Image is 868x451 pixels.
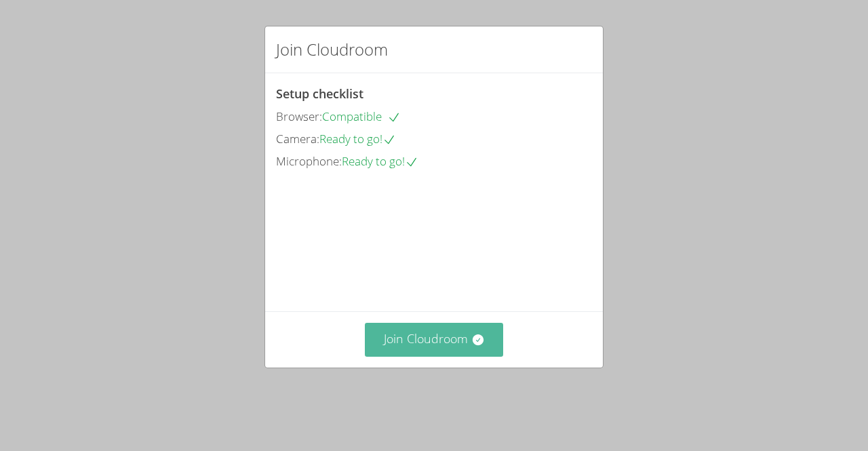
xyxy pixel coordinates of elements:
span: Compatible [322,109,401,124]
span: Browser: [276,109,322,124]
h2: Join Cloudroom [276,37,388,62]
span: Ready to go! [342,153,418,169]
button: Join Cloudroom [365,323,504,356]
span: Microphone: [276,153,342,169]
span: Setup checklist [276,85,363,102]
span: Camera: [276,131,319,146]
span: Ready to go! [319,131,396,146]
